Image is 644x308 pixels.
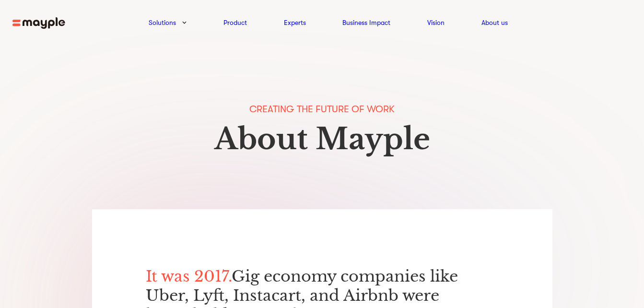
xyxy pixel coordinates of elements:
[146,267,232,286] span: It was 2017.
[182,21,187,24] img: arrow-down
[284,17,306,28] a: Experts
[481,17,508,28] a: About us
[149,17,176,28] a: Solutions
[342,17,390,28] a: Business Impact
[223,17,247,28] a: Product
[427,17,445,28] a: Vision
[12,17,65,29] img: mayple-logo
